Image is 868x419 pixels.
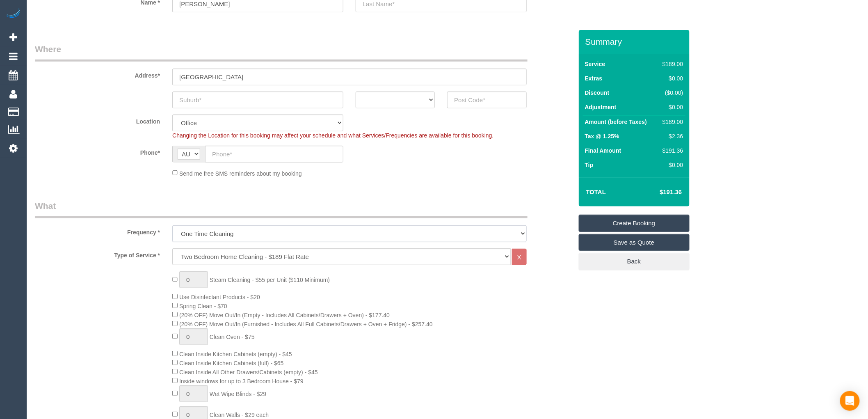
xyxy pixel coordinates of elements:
span: Wet Wipe Blinds - $29 [210,391,266,397]
label: Adjustment [585,103,617,111]
span: Clean Oven - $75 [210,334,255,340]
div: $0.00 [659,161,683,169]
legend: What [35,200,528,218]
div: $191.36 [659,147,683,155]
a: Create Booking [579,215,690,232]
span: (20% OFF) Move Out/In (Empty - Includes All Cabinets/Drawers + Oven) - $177.40 [179,312,390,318]
label: Tip [585,161,594,169]
label: Final Amount [585,147,621,155]
div: $189.00 [659,60,683,68]
h3: Summary [585,37,685,46]
label: Service [585,60,605,68]
span: Clean Inside All Other Drawers/Cabinets (empty) - $45 [179,369,318,375]
label: Discount [585,89,610,97]
span: Changing the Location for this booking may affect your schedule and what Services/Frequencies are... [172,132,493,139]
label: Phone* [29,146,166,157]
span: Use Disinfectant Products - $20 [179,294,260,300]
label: Type of Service * [29,248,166,259]
a: Back [579,253,690,270]
h4: $191.36 [635,189,682,196]
input: Suburb* [172,92,343,108]
span: Inside windows for up to 3 Bedroom House - $79 [179,378,304,385]
span: Send me free SMS reminders about my booking [179,170,302,176]
div: Open Intercom Messenger [840,391,860,411]
legend: Where [35,43,528,62]
input: Post Code* [447,92,526,108]
div: $189.00 [659,118,683,126]
span: Clean Inside Kitchen Cabinets (empty) - $45 [179,351,292,357]
div: ($0.00) [659,89,683,97]
label: Extras [585,74,603,82]
strong: Total [586,188,606,195]
span: Clean Inside Kitchen Cabinets (full) - $65 [179,360,283,366]
a: Save as Quote [579,234,690,251]
span: Clean Walls - $29 each [210,412,269,418]
label: Address* [29,69,166,80]
div: $0.00 [659,103,683,111]
div: $0.00 [659,74,683,82]
img: Automaid Logo [5,8,21,20]
span: Steam Cleaning - $55 per Unit ($110 Minimum) [210,277,330,283]
label: Frequency * [29,225,166,236]
label: Location [29,114,166,126]
label: Tax @ 1.25% [585,132,619,140]
span: (20% OFF) Move Out/In (Furnished - Includes All Full Cabinets/Drawers + Oven + Fridge) - $257.40 [179,321,433,327]
label: Amount (before Taxes) [585,118,647,126]
span: Spring Clean - $70 [179,303,227,309]
div: $2.36 [659,132,683,140]
input: Phone* [205,146,343,163]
